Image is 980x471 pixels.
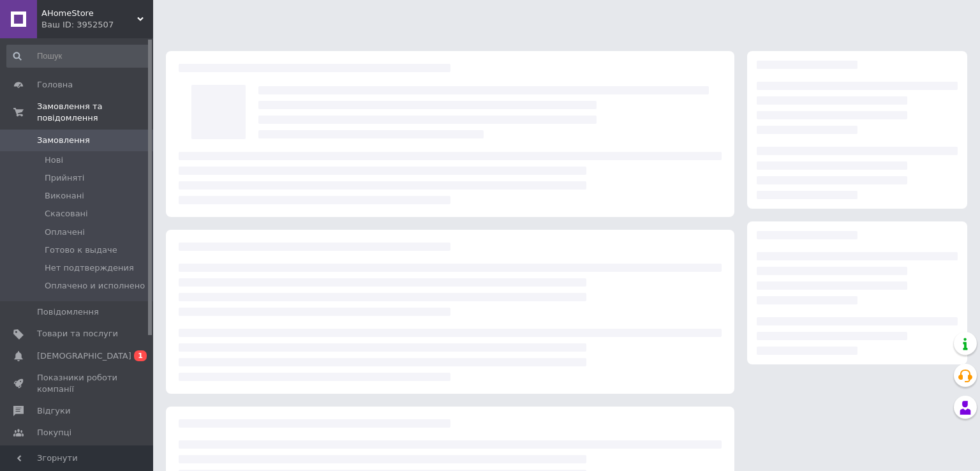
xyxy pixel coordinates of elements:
[45,227,85,238] span: Оплачені
[45,154,63,166] span: Нові
[37,306,99,318] span: Повідомлення
[37,135,90,146] span: Замовлення
[45,280,145,292] span: Оплачено и исполнено
[45,244,117,256] span: Готово к выдаче
[37,79,73,91] span: Головна
[6,45,151,68] input: Пошук
[45,172,84,184] span: Прийняті
[37,350,131,362] span: [DEMOGRAPHIC_DATA]
[37,405,70,417] span: Відгуки
[41,8,137,19] span: AHomeStore
[45,190,84,202] span: Виконані
[37,427,71,438] span: Покупці
[45,208,88,220] span: Скасовані
[45,262,134,274] span: Нет подтверждения
[37,101,153,124] span: Замовлення та повідомлення
[134,350,147,361] span: 1
[37,372,118,395] span: Показники роботи компанії
[37,328,118,340] span: Товари та послуги
[41,19,153,31] div: Ваш ID: 3952507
